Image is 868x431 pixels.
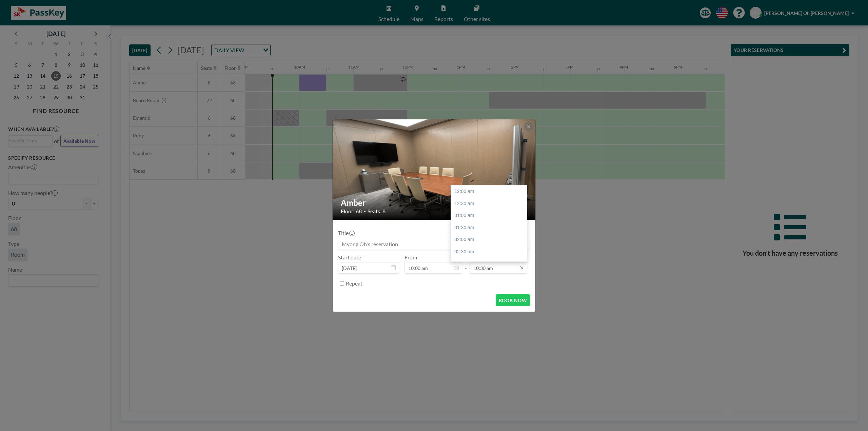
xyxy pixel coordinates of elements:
[451,258,530,270] div: 03:00 am
[338,254,361,261] label: Start date
[341,208,362,215] span: Floor: 68
[451,234,530,246] div: 02:00 am
[338,230,354,236] label: Title
[341,198,528,208] h2: Amber
[451,246,530,258] div: 02:30 am
[451,198,530,210] div: 12:30 am
[405,254,417,261] label: From
[338,238,530,250] input: Myong Oh's reservation
[368,208,386,215] span: Seats: 8
[451,185,530,198] div: 12:00 am
[451,222,530,234] div: 01:30 am
[451,210,530,222] div: 01:00 am
[363,209,366,214] span: •
[346,280,362,287] label: Repeat
[333,107,536,232] img: 537.gif
[496,294,530,306] button: BOOK NOW
[465,256,467,271] span: -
